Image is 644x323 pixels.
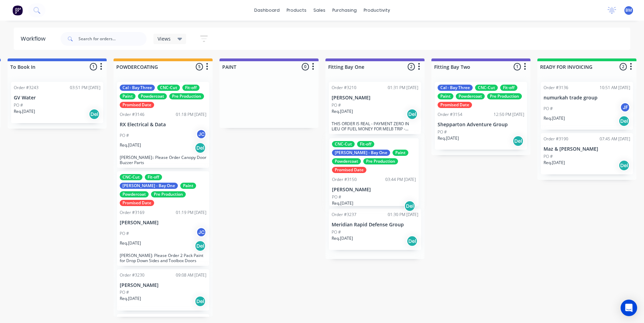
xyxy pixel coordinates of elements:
input: Search for orders... [78,32,147,46]
a: dashboard [251,5,283,15]
div: productivity [360,5,394,15]
span: Views [158,35,171,42]
div: products [283,5,310,15]
div: Open Intercom Messenger [621,300,637,316]
img: Factory [12,5,23,15]
div: Workflow [21,35,49,43]
div: purchasing [329,5,360,15]
span: BM [625,7,632,13]
div: sales [310,5,329,15]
